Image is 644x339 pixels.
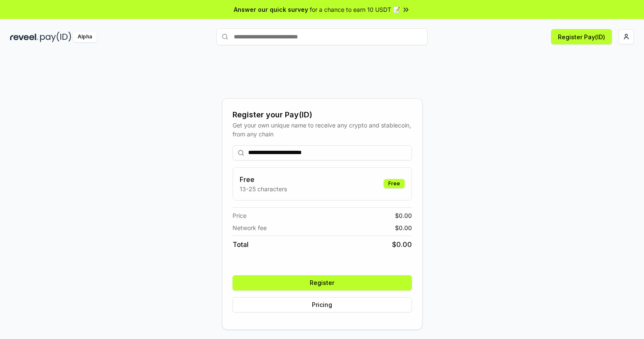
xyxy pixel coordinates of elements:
[233,297,412,312] button: Pricing
[395,211,412,220] span: $ 0.00
[551,29,612,44] button: Register Pay(ID)
[233,239,249,250] span: Total
[310,5,400,14] span: for a chance to earn 10 USDT 📝
[392,239,412,250] span: $ 0.00
[233,109,412,121] div: Register your Pay(ID)
[10,32,38,42] img: reveel_dark
[233,223,267,232] span: Network fee
[234,5,308,14] span: Answer our quick survey
[40,32,71,42] img: pay_id
[395,223,412,232] span: $ 0.00
[233,211,246,220] span: Price
[233,121,412,138] div: Get your own unique name to receive any crypto and stablecoin, from any chain
[240,174,287,184] h3: Free
[384,179,405,188] div: Free
[240,184,287,193] p: 13-25 characters
[233,275,412,290] button: Register
[73,32,97,42] div: Alpha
